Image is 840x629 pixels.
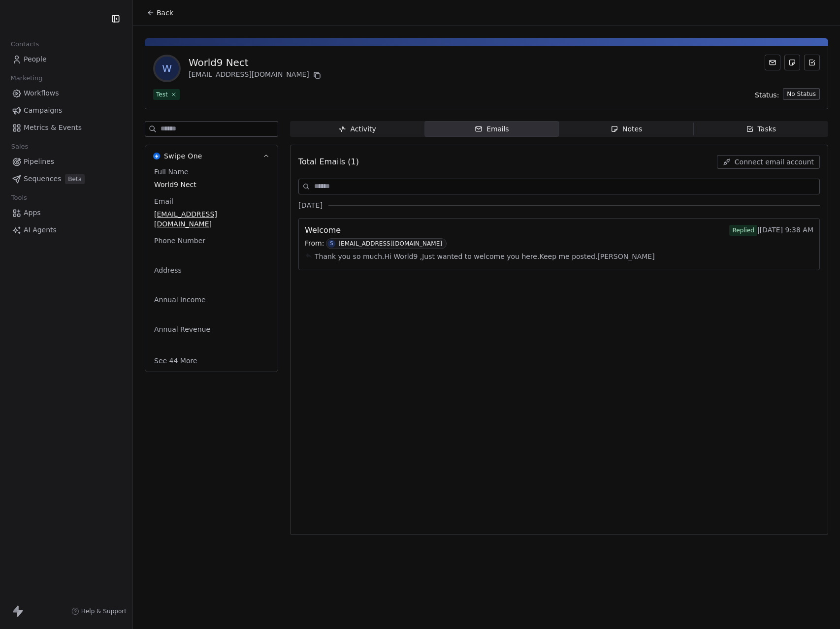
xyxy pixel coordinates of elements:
[7,139,32,154] span: Sales
[153,153,160,159] img: Swipe One
[189,69,323,81] div: [EMAIL_ADDRESS][DOMAIN_NAME]
[152,196,175,206] span: Email
[24,225,57,235] span: AI Agents
[338,124,376,134] div: Activity
[24,174,61,184] span: Sequences
[7,190,31,205] span: Tools
[305,238,324,249] span: From:
[783,88,820,100] button: No Status
[189,56,323,69] div: World9 Nect
[755,90,779,100] span: Status:
[8,120,125,136] a: Metrics & Events
[729,225,813,236] span: | [DATE] 9:38 AM
[330,240,333,248] div: S
[6,71,47,86] span: Marketing
[338,240,442,247] div: [EMAIL_ADDRESS][DOMAIN_NAME]
[735,157,814,167] span: Connect email account
[6,37,43,52] span: Contacts
[71,607,127,615] a: Help & Support
[156,90,168,99] div: Test
[152,295,208,305] span: Annual Income
[152,265,184,275] span: Address
[8,222,125,238] a: AI Agents
[152,236,207,246] span: Phone Number
[157,8,173,18] span: Back
[298,156,359,168] span: Total Emails (1)
[611,124,642,134] div: Notes
[24,105,62,116] span: Campaigns
[315,249,655,264] span: Thank you so much.Hi World9 ,Just wanted to welcome you here.Keep me posted.[PERSON_NAME]
[145,145,278,167] button: Swipe OneSwipe One
[145,167,278,372] div: Swipe OneSwipe One
[154,209,269,229] span: [EMAIL_ADDRESS][DOMAIN_NAME]
[8,51,125,67] a: People
[8,154,125,170] a: Pipelines
[732,225,754,235] div: Replied
[8,205,125,221] a: Apps
[8,171,125,187] a: SequencesBeta
[154,180,269,189] span: World9 Nect
[141,4,179,22] button: Back
[8,102,125,119] a: Campaigns
[24,208,41,218] span: Apps
[746,124,776,134] div: Tasks
[164,151,202,161] span: Swipe One
[298,200,323,210] span: [DATE]
[8,85,125,101] a: Workflows
[24,88,59,98] span: Workflows
[24,54,47,64] span: People
[24,157,54,167] span: Pipelines
[24,123,82,133] span: Metrics & Events
[81,607,127,615] span: Help & Support
[305,224,341,236] span: Welcome
[717,155,820,169] button: Connect email account
[65,174,85,184] span: Beta
[148,352,203,370] button: See 44 More
[155,57,179,80] span: W
[152,167,191,177] span: Full Name
[152,324,212,334] span: Annual Revenue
